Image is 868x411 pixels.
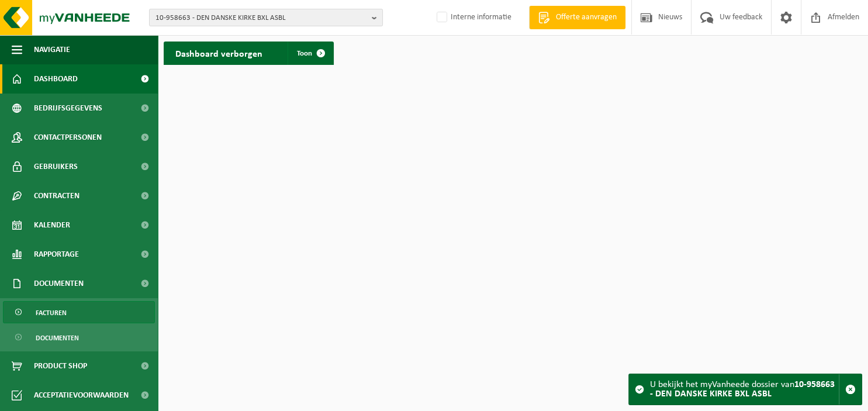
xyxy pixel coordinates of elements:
a: Offerte aanvragen [529,6,625,29]
a: Facturen [3,301,155,323]
a: Documenten [3,326,155,348]
h2: Dashboard verborgen [164,42,274,64]
span: Contactpersonen [34,123,102,152]
a: Toon [288,42,333,65]
span: Acceptatievoorwaarden [34,381,129,410]
span: Offerte aanvragen [553,12,620,23]
strong: 10-958663 - DEN DANSKE KIRKE BXL ASBL [650,380,835,399]
div: U bekijkt het myVanheede dossier van [650,374,839,405]
span: Contracten [34,181,79,210]
button: 10-958663 - DEN DANSKE KIRKE BXL ASBL [149,9,383,26]
span: Rapportage [34,240,79,269]
span: Navigatie [34,35,70,64]
span: Toon [297,50,312,57]
span: Facturen [36,302,67,324]
span: Dashboard [34,64,78,94]
span: Product Shop [34,351,87,381]
span: Kalender [34,210,70,240]
span: Gebruikers [34,152,78,181]
span: Bedrijfsgegevens [34,94,102,123]
label: Interne informatie [434,9,511,26]
span: 10-958663 - DEN DANSKE KIRKE BXL ASBL [155,9,367,27]
span: Documenten [36,327,79,349]
span: Documenten [34,269,84,298]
